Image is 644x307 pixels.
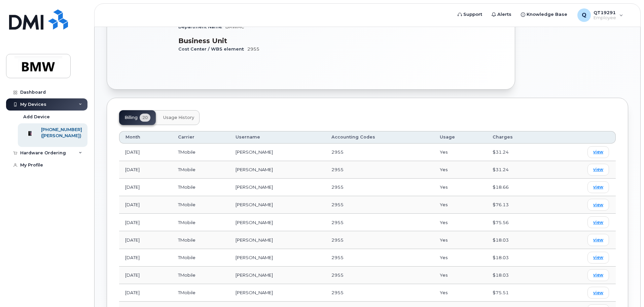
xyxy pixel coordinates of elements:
span: Knowledge Base [527,11,567,18]
a: view [587,164,609,176]
td: TMobile [172,249,229,267]
th: Accounting Codes [325,131,434,143]
th: Username [229,131,325,143]
td: Yes [434,144,487,161]
div: QT19291 [573,8,628,22]
td: [DATE] [119,196,172,214]
div: $18.03 [493,272,543,278]
span: view [593,290,603,296]
a: view [587,146,609,158]
a: view [587,269,609,281]
td: TMobile [172,231,229,249]
span: BMWMC [225,24,244,29]
td: Yes [434,161,487,179]
a: view [587,181,609,193]
span: Support [463,11,482,18]
span: Q [582,11,586,19]
td: [PERSON_NAME] [229,284,325,302]
td: [PERSON_NAME] [229,196,325,214]
div: $76.13 [493,202,543,208]
td: Yes [434,267,487,284]
a: view [587,216,609,228]
th: Usage [434,131,487,143]
td: TMobile [172,196,229,214]
a: view [587,252,609,264]
td: TMobile [172,144,229,161]
td: Yes [434,179,487,196]
div: $18.66 [493,184,543,190]
span: 2955 [331,184,344,190]
span: 2955 [331,272,344,278]
td: Yes [434,196,487,214]
td: [DATE] [119,214,172,231]
td: Yes [434,231,487,249]
td: [PERSON_NAME] [229,249,325,267]
td: Yes [434,249,487,267]
td: [PERSON_NAME] [229,179,325,196]
a: Knowledge Base [516,8,572,21]
div: $31.24 [493,166,543,173]
td: [DATE] [119,179,172,196]
div: $75.56 [493,219,543,226]
span: 2955 [331,255,344,260]
td: Yes [434,214,487,231]
span: 2955 [331,202,344,207]
span: Alerts [497,11,511,18]
td: [DATE] [119,249,172,267]
div: $18.03 [493,237,543,243]
span: view [593,254,603,260]
a: Support [453,8,487,21]
span: 2955 [331,220,344,225]
span: 2955 [331,149,344,155]
td: [PERSON_NAME] [229,161,325,179]
td: TMobile [172,267,229,284]
h3: Business Unit [178,37,336,45]
span: view [593,219,603,225]
span: view [593,272,603,278]
span: view [593,166,603,173]
td: [DATE] [119,144,172,161]
td: TMobile [172,161,229,179]
span: view [593,149,603,155]
td: [DATE] [119,231,172,249]
td: [PERSON_NAME] [229,267,325,284]
span: QT19291 [594,10,616,15]
span: view [593,202,603,208]
a: view [587,234,609,246]
span: view [593,237,603,243]
div: $31.24 [493,149,543,155]
a: view [587,199,609,211]
a: Alerts [487,8,516,21]
td: [DATE] [119,284,172,302]
span: Cost Center / WBS element [178,47,247,52]
td: TMobile [172,214,229,231]
span: 2955 [331,167,344,172]
span: 2955 [331,290,344,295]
span: 2955 [331,237,344,243]
span: Usage History [163,115,194,120]
a: view [587,287,609,299]
td: TMobile [172,284,229,302]
span: 2955 [247,47,259,52]
th: Month [119,131,172,143]
td: [PERSON_NAME] [229,214,325,231]
td: [PERSON_NAME] [229,231,325,249]
div: $18.03 [493,254,543,261]
td: [PERSON_NAME] [229,144,325,161]
td: Yes [434,284,487,302]
iframe: Messenger Launcher [615,278,639,302]
td: [DATE] [119,267,172,284]
td: TMobile [172,179,229,196]
th: Charges [487,131,549,143]
span: Department Name [178,24,225,29]
span: view [593,184,603,190]
span: Employee [594,15,616,21]
th: Carrier [172,131,229,143]
div: $75.51 [493,289,543,296]
td: [DATE] [119,161,172,179]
